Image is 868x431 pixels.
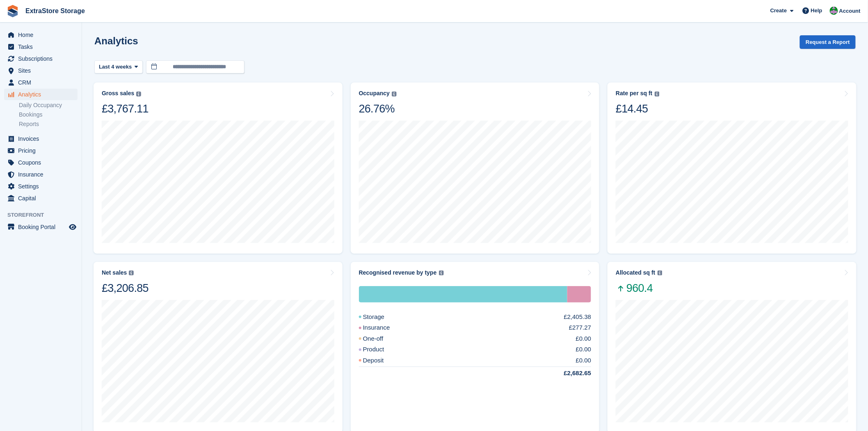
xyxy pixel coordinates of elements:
div: £0.00 [576,334,592,344]
div: 26.76% [359,102,397,116]
img: Grant Daniel [830,7,838,15]
div: Rate per sq ft [616,90,652,97]
a: menu [4,181,78,192]
div: £2,405.38 [564,312,592,322]
img: icon-info-grey-7440780725fd019a000dd9b08b2336e03edf1995a4989e88bcd33f0948082b44.svg [136,92,141,96]
a: Daily Occupancy [19,101,78,109]
a: menu [4,89,78,100]
img: icon-info-grey-7440780725fd019a000dd9b08b2336e03edf1995a4989e88bcd33f0948082b44.svg [658,271,662,275]
span: 960.4 [616,281,662,295]
div: £0.00 [576,356,592,365]
a: menu [4,41,78,53]
a: menu [4,221,78,233]
span: Booking Portal [18,221,67,233]
button: Request a Report [800,35,856,49]
a: menu [4,133,78,144]
a: menu [4,169,78,180]
span: Account [839,7,861,15]
div: £277.27 [569,323,591,332]
div: Storage [359,286,567,303]
a: menu [4,157,78,168]
div: Product [359,345,404,354]
a: menu [4,53,78,64]
div: £0.00 [576,345,592,354]
div: Occupancy [359,90,390,97]
a: menu [4,145,78,156]
button: Last 4 weeks [94,60,143,74]
a: Reports [19,120,78,128]
span: Tasks [18,41,67,53]
div: £2,682.65 [544,369,592,378]
div: £3,206.85 [102,281,148,295]
span: Pricing [18,145,67,156]
h2: Analytics [94,35,138,46]
span: Settings [18,181,67,192]
span: Subscriptions [18,53,67,64]
a: Bookings [19,111,78,119]
div: One-off [359,334,403,344]
a: menu [4,193,78,204]
img: icon-info-grey-7440780725fd019a000dd9b08b2336e03edf1995a4989e88bcd33f0948082b44.svg [392,92,397,96]
div: Recognised revenue by type [359,269,437,276]
span: Create [770,7,787,15]
span: Coupons [18,157,67,168]
div: Gross sales [102,90,134,97]
img: icon-info-grey-7440780725fd019a000dd9b08b2336e03edf1995a4989e88bcd33f0948082b44.svg [439,271,444,275]
span: Home [18,29,67,41]
img: icon-info-grey-7440780725fd019a000dd9b08b2336e03edf1995a4989e88bcd33f0948082b44.svg [655,92,660,96]
div: Storage [359,312,404,322]
span: Capital [18,193,67,204]
span: CRM [18,77,67,88]
div: Deposit [359,356,404,365]
div: Insurance [567,286,592,303]
span: Analytics [18,89,67,100]
img: icon-info-grey-7440780725fd019a000dd9b08b2336e03edf1995a4989e88bcd33f0948082b44.svg [129,271,134,275]
div: Net sales [102,269,127,276]
a: ExtraStore Storage [22,4,88,18]
a: menu [4,65,78,76]
span: Help [811,7,822,15]
a: menu [4,29,78,41]
a: Preview store [68,222,78,232]
span: Invoices [18,133,67,144]
span: Storefront [7,211,82,219]
span: Insurance [18,169,67,180]
div: £3,767.11 [102,102,148,116]
div: Insurance [359,323,410,332]
img: stora-icon-8386f47178a22dfd0bd8f6a31ec36ba5ce8667c1dd55bd0f319d3a0aa187defe.svg [7,5,19,17]
span: Sites [18,65,67,76]
a: menu [4,77,78,88]
span: Last 4 weeks [99,63,132,71]
div: Allocated sq ft [616,269,655,276]
div: £14.45 [616,102,659,116]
